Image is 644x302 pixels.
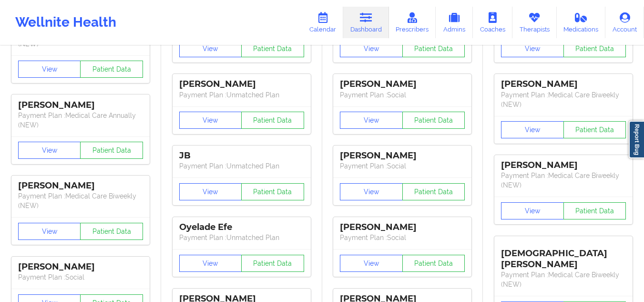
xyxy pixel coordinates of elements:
button: Patient Data [241,255,304,272]
button: View [501,202,564,219]
a: Calendar [302,7,343,38]
button: Patient Data [402,40,465,57]
a: Dashboard [343,7,389,38]
button: View [340,255,403,272]
p: Payment Plan : Medical Care Biweekly (NEW) [501,90,626,109]
div: [PERSON_NAME] [340,150,465,161]
button: Patient Data [563,202,626,219]
div: [PERSON_NAME] [501,79,626,90]
button: View [179,112,242,129]
button: Patient Data [402,112,465,129]
button: View [18,223,81,240]
button: Patient Data [402,183,465,200]
p: Payment Plan : Unmatched Plan [179,90,304,100]
p: Payment Plan : Social [340,161,465,171]
button: Patient Data [80,142,143,159]
div: JB [179,150,304,161]
button: View [18,142,81,159]
div: [DEMOGRAPHIC_DATA][PERSON_NAME] [501,241,626,270]
button: View [179,183,242,200]
div: [PERSON_NAME] [18,261,143,272]
p: Payment Plan : Unmatched Plan [179,233,304,242]
button: View [340,112,403,129]
a: Therapists [512,7,557,38]
button: View [18,61,81,78]
a: Admins [436,7,473,38]
a: Account [605,7,644,38]
button: Patient Data [563,121,626,138]
p: Payment Plan : Social [18,272,143,282]
div: [PERSON_NAME] [18,100,143,111]
p: Payment Plan : Medical Care Biweekly (NEW) [501,270,626,289]
button: Patient Data [563,40,626,57]
button: View [501,121,564,138]
button: Patient Data [241,183,304,200]
p: Payment Plan : Unmatched Plan [179,161,304,171]
button: Patient Data [402,255,465,272]
p: Payment Plan : Social [340,233,465,242]
a: Report Bug [629,121,644,158]
p: Payment Plan : Social [340,90,465,100]
button: View [501,40,564,57]
button: Patient Data [241,40,304,57]
button: View [340,183,403,200]
button: Patient Data [241,112,304,129]
div: [PERSON_NAME] [18,180,143,191]
a: Coaches [473,7,512,38]
button: View [179,255,242,272]
p: Payment Plan : Medical Care Biweekly (NEW) [18,191,143,210]
div: [PERSON_NAME] [501,160,626,171]
div: [PERSON_NAME] [340,79,465,90]
button: View [340,40,403,57]
a: Medications [557,7,606,38]
button: View [179,40,242,57]
a: Prescribers [389,7,436,38]
div: Oyelade Efe [179,222,304,233]
button: Patient Data [80,223,143,240]
p: Payment Plan : Medical Care Biweekly (NEW) [501,171,626,190]
div: [PERSON_NAME] [179,79,304,90]
p: Payment Plan : Medical Care Annually (NEW) [18,111,143,130]
button: Patient Data [80,61,143,78]
div: [PERSON_NAME] [340,222,465,233]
